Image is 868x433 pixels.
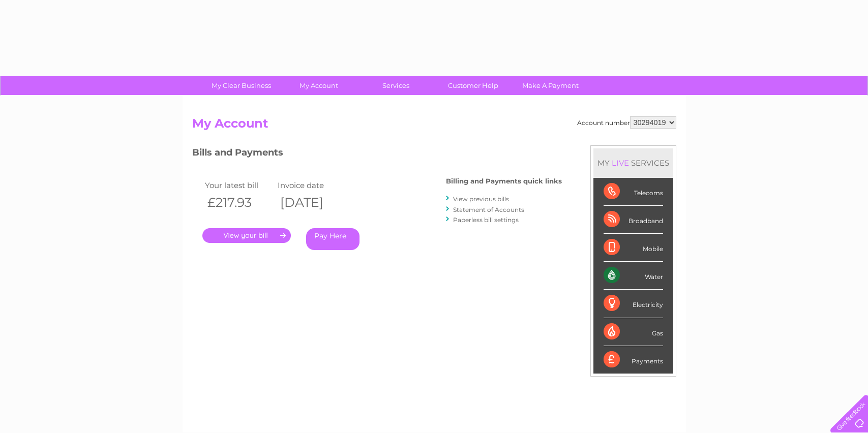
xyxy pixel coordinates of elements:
[275,192,348,213] th: [DATE]
[275,178,348,192] td: Invoice date
[202,178,276,192] td: Your latest bill
[604,290,663,318] div: Electricity
[604,234,663,262] div: Mobile
[192,116,676,136] h2: My Account
[508,76,592,95] a: Make A Payment
[604,206,663,234] div: Broadband
[202,228,291,243] a: .
[446,177,562,185] h4: Billing and Payments quick links
[453,195,509,203] a: View previous bills
[192,145,562,163] h3: Bills and Payments
[604,346,663,374] div: Payments
[593,148,673,177] div: MY SERVICES
[604,262,663,290] div: Water
[199,76,283,95] a: My Clear Business
[431,76,515,95] a: Customer Help
[277,76,361,95] a: My Account
[604,318,663,346] div: Gas
[306,228,360,250] a: Pay Here
[354,76,438,95] a: Services
[453,216,519,224] a: Paperless bill settings
[604,178,663,206] div: Telecoms
[577,116,676,129] div: Account number
[610,158,631,168] div: LIVE
[453,206,524,213] a: Statement of Accounts
[202,192,276,213] th: £217.93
